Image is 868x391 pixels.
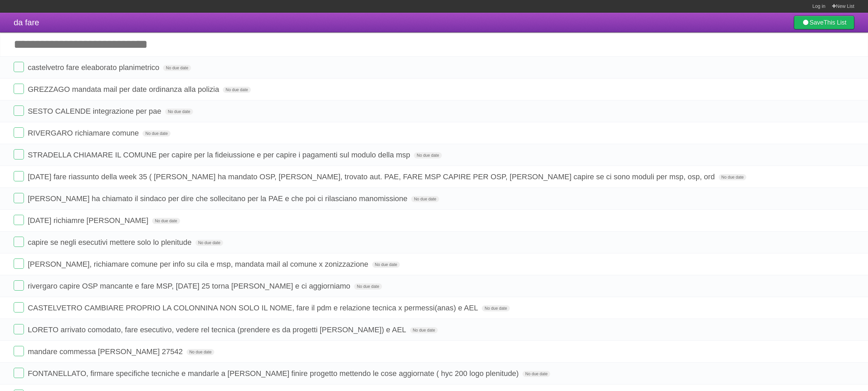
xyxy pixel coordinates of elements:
label: Done [14,193,24,203]
span: No due date [163,65,191,71]
label: Done [14,215,24,225]
label: Done [14,259,24,269]
span: No due date [372,262,400,268]
label: Done [14,106,24,116]
label: Done [14,127,24,138]
span: No due date [414,152,442,158]
span: FONTANELLATO, firmare specifiche tecniche e mandarle a [PERSON_NAME] finire progetto mettendo le ... [28,369,520,378]
span: capire se negli esecutivi mettere solo lo plenitude [28,238,193,247]
span: GREZZAGO mandata mail per date ordinanza alla polizia [28,85,221,94]
label: Done [14,346,24,356]
span: No due date [152,218,180,224]
b: This List [824,19,846,26]
span: No due date [482,305,510,311]
span: mandare commessa [PERSON_NAME] 27542 [28,347,185,356]
span: LORETO arrivato comodato, fare esecutivo, vedere rel tecnica (prendere es da progetti [PERSON_NAM... [28,325,408,334]
label: Done [14,280,24,291]
label: Done [14,368,24,378]
label: Done [14,324,24,334]
span: STRADELLA CHIAMARE IL COMUNE per capire per la fideiussione e per capire i pagamenti sul modulo d... [28,151,412,159]
span: No due date [223,87,250,93]
span: castelvetro fare eleaborato planimetrico [28,63,161,72]
span: rivergaro capire OSP mancante e fare MSP, [DATE] 25 torna [PERSON_NAME] e ci aggiorniamo [28,282,352,290]
span: [PERSON_NAME] ha chiamato il sindaco per dire che sollecitano per la PAE e che poi ci rilasciano ... [28,194,409,203]
span: No due date [411,196,439,202]
span: No due date [143,130,170,137]
span: SESTO CALENDE integrazione per pae [28,107,163,115]
label: Done [14,84,24,94]
span: [PERSON_NAME], richiamare comune per info su cila e msp, mandata mail al comune x zonizzazione [28,260,370,268]
span: No due date [523,371,550,377]
label: Done [14,237,24,247]
a: SaveThis List [794,16,854,29]
span: No due date [165,109,193,115]
label: Done [14,171,24,181]
label: Done [14,62,24,72]
span: No due date [195,240,223,246]
span: No due date [187,349,214,355]
span: da fare [14,18,39,27]
span: No due date [354,283,382,290]
span: [DATE] richiamre [PERSON_NAME] [28,216,150,225]
span: No due date [719,174,746,180]
label: Done [14,302,24,312]
span: CASTELVETRO CAMBIARE PROPRIO LA COLONNINA NON SOLO IL NOME, fare il pdm e relazione tecnica x per... [28,304,480,312]
span: [DATE] fare riassunto della week 35 ( [PERSON_NAME] ha mandato OSP, [PERSON_NAME], trovato aut. P... [28,172,717,181]
span: No due date [410,327,438,333]
span: RIVERGARO richiamare comune [28,129,140,137]
label: Done [14,149,24,159]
